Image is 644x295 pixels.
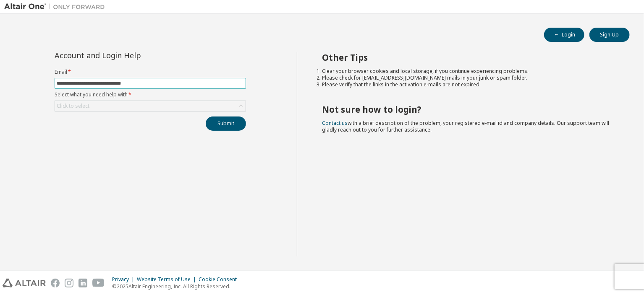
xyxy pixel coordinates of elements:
img: Altair One [4,3,109,11]
img: altair_logo.svg [3,279,46,287]
button: Login [544,28,584,42]
img: instagram.svg [65,279,73,287]
li: Please verify that the links in the activation e-mails are not expired. [322,81,615,88]
p: © 2025 Altair Engineering, Inc. All Rights Reserved. [112,283,242,290]
button: Submit [206,116,246,131]
label: Select what you need help with [55,91,246,98]
li: Please check for [EMAIL_ADDRESS][DOMAIN_NAME] mails in your junk or spam folder. [322,75,615,81]
div: Click to select [55,101,246,111]
img: linkedin.svg [79,279,87,287]
h2: Not sure how to login? [322,104,615,115]
div: Cookie Consent [199,276,242,283]
span: with a brief description of the problem, your registered e-mail id and company details. Our suppo... [322,119,610,133]
a: Contact us [322,119,348,127]
div: Click to select [57,103,89,109]
div: Account and Login Help [55,52,208,59]
label: Email [55,69,246,75]
img: youtube.svg [92,279,105,287]
img: facebook.svg [51,279,60,287]
button: Sign Up [589,28,630,42]
div: Website Terms of Use [137,276,199,283]
div: Privacy [112,276,137,283]
h2: Other Tips [322,52,615,63]
li: Clear your browser cookies and local storage, if you continue experiencing problems. [322,68,615,75]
